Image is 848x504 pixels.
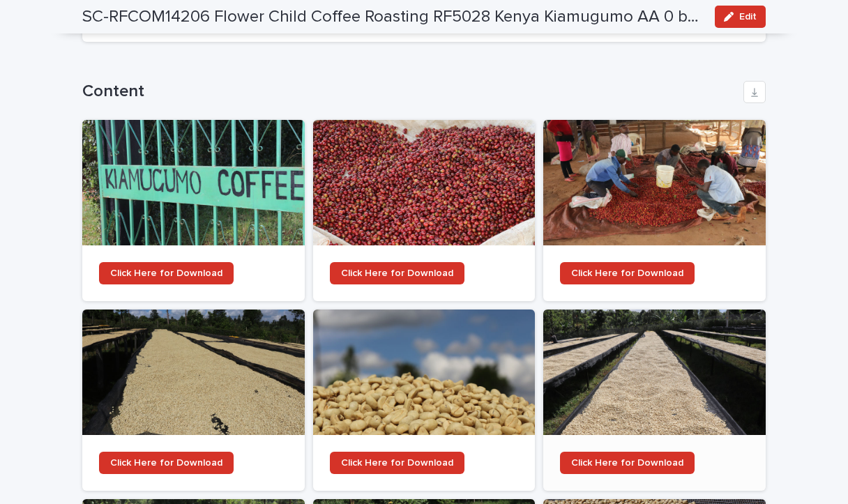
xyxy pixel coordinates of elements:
[99,452,234,474] a: Click Here for Download
[739,12,757,22] span: Edit
[82,7,704,27] h2: SC-RFCOM14206 Flower Child Coffee Roasting RF5028 Kenya Kiamugumo AA 0 bags left to release
[110,458,222,468] span: Click Here for Download
[82,310,305,491] a: Click Here for Download
[110,268,222,278] span: Click Here for Download
[330,452,464,474] a: Click Here for Download
[330,262,464,284] a: Click Here for Download
[341,458,453,468] span: Click Here for Download
[571,268,683,278] span: Click Here for Download
[715,6,766,28] button: Edit
[82,82,738,102] h1: Content
[543,310,766,491] a: Click Here for Download
[543,120,766,301] a: Click Here for Download
[99,262,234,284] a: Click Here for Download
[571,458,683,468] span: Click Here for Download
[313,310,536,491] a: Click Here for Download
[560,262,695,284] a: Click Here for Download
[560,452,695,474] a: Click Here for Download
[313,120,536,301] a: Click Here for Download
[341,268,453,278] span: Click Here for Download
[82,120,305,301] a: Click Here for Download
